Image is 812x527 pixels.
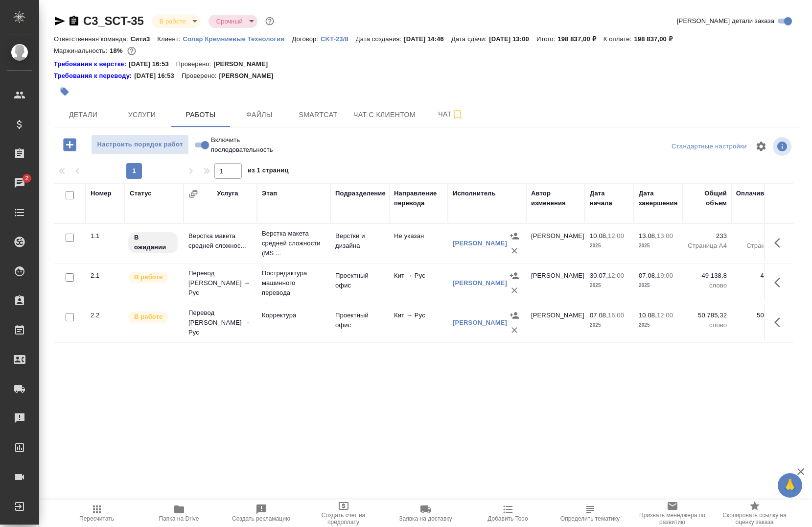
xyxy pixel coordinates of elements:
p: 12:00 [657,311,673,319]
a: [PERSON_NAME] [453,319,507,326]
td: [PERSON_NAME] [526,266,585,300]
span: Файлы [236,109,283,121]
p: 2025 [639,241,678,251]
p: 2025 [590,320,629,330]
a: Требования к переводу: [54,71,134,81]
td: [PERSON_NAME] [526,306,585,340]
p: слово [737,281,786,290]
td: Перевод [PERSON_NAME] → Рус [184,263,257,303]
button: 136648.36 RUB; [125,45,138,57]
button: Здесь прячутся важные кнопки [768,231,792,255]
span: Чат с клиентом [353,109,416,121]
td: Проектный офис [330,266,389,300]
button: Назначить [507,229,522,243]
span: Чат [427,108,474,120]
td: Проектный офис [330,306,389,340]
div: Услуга [217,189,238,198]
div: Автор изменения [531,189,580,208]
span: Включить последовательность [211,135,292,155]
td: Верстки и дизайна [330,226,389,261]
span: [PERSON_NAME] детали заказа [677,16,774,26]
span: Настроить порядок работ [96,139,184,150]
span: Скопировать ссылку на оценку заказа [719,512,790,526]
td: Кит → Рус [389,306,448,340]
button: Папка на Drive [138,500,220,527]
div: 1.1 [91,231,120,241]
div: Номер [91,189,112,198]
span: Smartcat [295,109,342,121]
span: из 1 страниц [248,165,289,179]
button: Здесь прячутся важные кнопки [768,271,792,294]
p: Договор: [292,35,321,43]
p: слово [688,320,727,330]
div: Оплачиваемый объем [736,189,786,208]
span: Добавить Todo [487,515,528,522]
button: Доп статусы указывают на важность/срочность заказа [263,15,276,27]
a: [PERSON_NAME] [453,279,507,287]
button: Создать рекламацию [220,500,302,527]
div: Этап [262,189,277,198]
p: Дата создания: [356,35,404,43]
span: Создать рекламацию [232,515,290,522]
button: Добавить тэг [54,81,75,102]
p: Проверено: [176,59,214,69]
p: слово [688,281,727,290]
p: 18% [110,47,125,54]
div: Общий объем [688,189,727,208]
button: Скопировать ссылку для ЯМессенджера [54,15,66,27]
span: Посмотреть информацию [773,137,793,156]
div: split button [669,139,749,154]
p: Дата сдачи: [451,35,489,43]
p: Ответственная команда: [54,35,131,43]
a: [PERSON_NAME] [453,240,507,247]
button: Скопировать ссылку [68,15,80,27]
button: Срочный [213,17,246,25]
button: Удалить [507,323,522,337]
button: Добавить Todo [467,500,549,527]
button: 🙏 [778,473,802,498]
span: Создать счет на предоплату [308,512,379,526]
p: 198 837,00 ₽ [557,35,603,43]
p: 12:00 [608,272,624,279]
div: 2.2 [91,311,120,320]
p: Маржинальность: [54,47,110,54]
div: Дата завершения [639,189,678,208]
p: 49 138,8 [737,271,786,281]
p: 233 [688,231,727,241]
td: Верстка макета средней сложнос... [184,226,257,261]
td: [PERSON_NAME] [526,226,585,261]
td: Перевод [PERSON_NAME] → Рус [184,303,257,342]
p: В работе [134,312,162,322]
span: Работы [177,109,224,121]
p: Корректура [262,311,325,320]
p: 10.08, [639,311,657,319]
p: [DATE] 13:00 [489,35,536,43]
p: 16:00 [608,311,624,319]
p: [PERSON_NAME] [213,59,275,69]
p: Верстка макета средней сложности (MS ... [262,229,325,258]
div: Статус [130,189,152,198]
p: Итого: [536,35,557,43]
p: Клиент: [157,35,183,43]
td: Не указан [389,226,448,261]
button: Призвать менеджера по развитию [631,500,714,527]
button: Пересчитать [56,500,138,527]
p: 233 [737,231,786,241]
button: Добавить работу [56,135,83,155]
p: 2025 [639,281,678,290]
span: Настроить таблицу [749,135,773,158]
span: Заявка на доставку [399,515,452,522]
p: Солар Кремниевые Технологии [183,35,292,43]
button: В работе [157,17,189,25]
div: Дата начала [590,189,629,208]
span: 2 [19,173,34,183]
p: 13.08, [639,232,657,240]
div: В работе [209,15,257,28]
p: К оплате: [603,35,634,43]
span: Призвать менеджера по развитию [637,512,708,526]
td: Кит → Рус [389,266,448,300]
p: 12:00 [608,232,624,240]
button: Скопировать ссылку на оценку заказа [714,500,796,527]
span: Определить тематику [560,515,620,522]
button: Удалить [507,243,522,258]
